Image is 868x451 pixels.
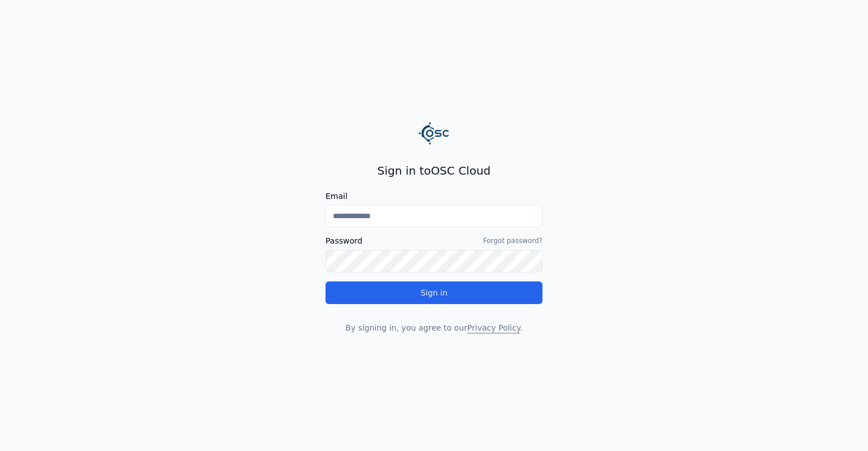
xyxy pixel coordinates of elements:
button: Sign in [325,281,542,304]
a: Privacy Policy [467,323,520,332]
label: Password [325,237,362,245]
h2: Sign in to OSC Cloud [325,163,542,179]
p: By signing in, you agree to our . [325,322,542,333]
a: Forgot password? [483,236,542,245]
label: Email [325,192,542,200]
img: Logo [418,118,450,149]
